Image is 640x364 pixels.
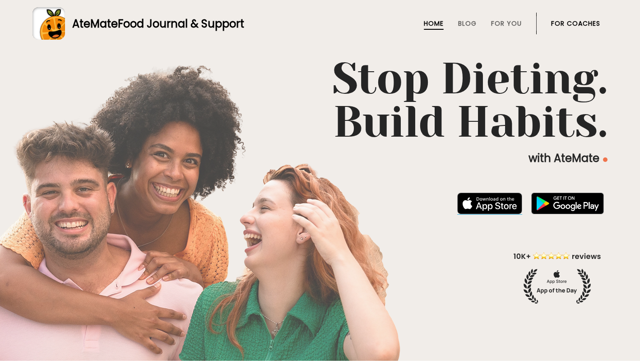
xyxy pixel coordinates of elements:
[531,193,604,214] img: badge-download-google.png
[507,251,608,304] img: home-hero-appoftheday.png
[457,193,522,214] img: badge-download-apple.svg
[491,20,522,27] a: For You
[118,16,244,31] span: Food Journal & Support
[551,20,600,27] a: For Coaches
[32,7,608,40] a: AteMateFood Journal & Support
[32,151,608,166] p: with AteMate
[424,20,444,27] a: Home
[458,20,477,27] a: Blog
[32,57,608,144] h1: Stop Dieting. Build Habits.
[65,16,244,32] div: AteMate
